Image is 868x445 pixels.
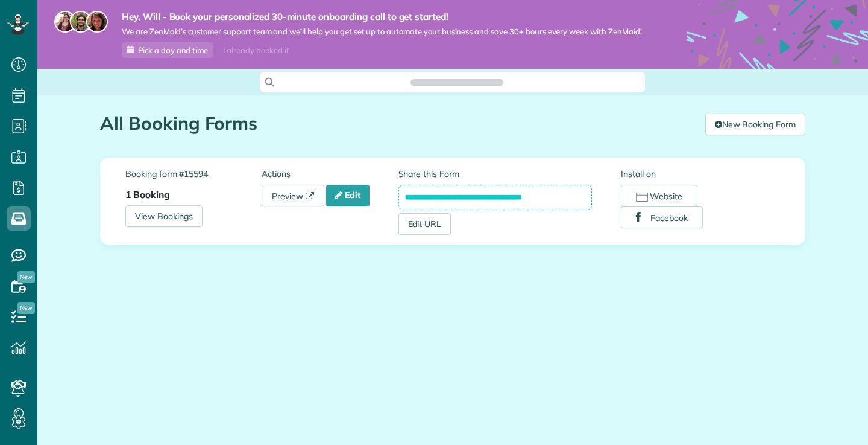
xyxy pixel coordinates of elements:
[122,27,642,37] span: We are ZenMaid’s customer support team and we’ll help you get set up to automate your business an...
[216,43,296,58] div: I already booked it
[398,213,451,235] a: Edit URL
[17,302,35,314] span: New
[423,76,491,88] span: Search ZenMaid…
[326,185,370,206] a: Edit
[100,114,696,133] h1: All Booking Forms
[398,168,593,180] label: Share this Form
[138,45,208,55] span: Pick a day and time
[122,42,213,58] a: Pick a day and time
[262,168,398,180] label: Actions
[70,11,92,33] img: jorge-587dff0eeaa6aab1f244e6dc62b8924c3b6ad411094392a53c71c6c4a576187d.jpg
[17,271,35,283] span: New
[54,11,76,33] img: maria-72a9807cf96188c08ef61303f053569d2e2a8a1cde33d635c8a3ac13582a053d.jpg
[125,168,262,180] label: Booking form #15594
[122,11,642,23] strong: Hey, Will - Book your personalized 30-minute onboarding call to get started!
[621,206,703,228] button: Facebook
[86,11,108,33] img: michelle-19f622bdf1676172e81f8f8fba1fb50e276960ebfe0243fe18214015130c80e4.jpg
[125,205,203,227] a: View Bookings
[705,114,805,135] a: New Booking Form
[125,188,170,200] strong: 1 Booking
[621,185,697,206] button: Website
[621,168,780,180] label: Install on
[262,185,324,206] a: Preview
